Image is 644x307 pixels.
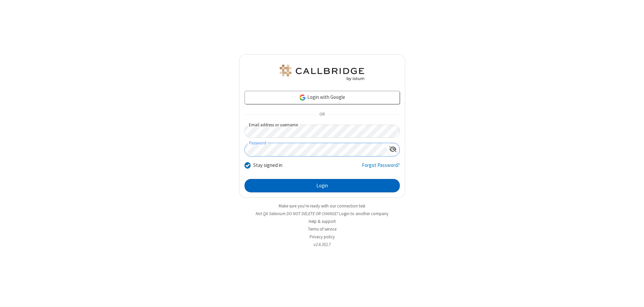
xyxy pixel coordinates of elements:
input: Password [245,143,386,156]
a: Terms of service [308,226,336,232]
li: v2.6.352.7 [239,241,405,248]
input: Email address or username [245,125,400,138]
a: Make sure you're ready with our connection test [279,203,365,209]
span: OR [317,110,327,119]
li: Not QA Selenium DO NOT DELETE OR CHANGE? [239,210,405,217]
button: Login to another company [339,210,388,217]
label: Stay signed in [253,162,282,169]
a: Forgot Password? [362,162,400,174]
a: Help & support [309,219,336,224]
a: Privacy policy [310,234,335,240]
img: google-icon.png [299,94,306,101]
button: Login [245,179,400,192]
div: Show password [386,143,399,156]
img: QA Selenium DO NOT DELETE OR CHANGE [278,65,366,81]
a: Login with Google [245,91,400,104]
